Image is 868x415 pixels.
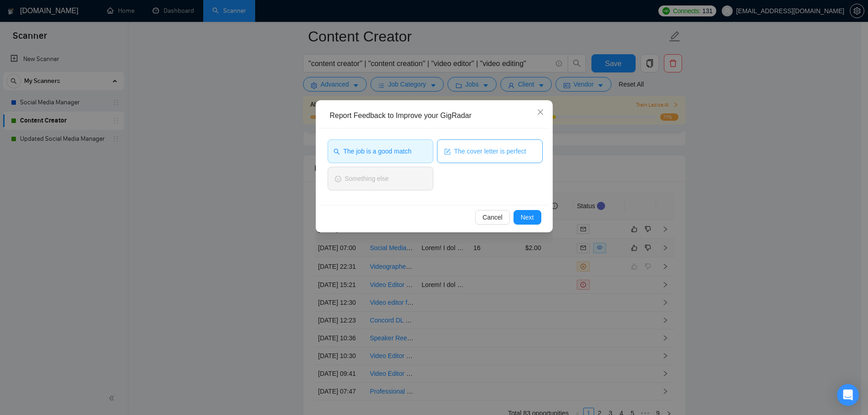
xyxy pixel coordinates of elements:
button: Close [528,100,553,125]
span: The cover letter is perfect [454,146,526,156]
button: formThe cover letter is perfect [437,139,543,163]
span: search [334,148,340,154]
span: Next [521,212,534,222]
span: close [537,108,544,116]
span: form [444,148,451,154]
div: Report Feedback to Improve your GigRadar [330,111,545,121]
button: Next [514,210,541,225]
button: smileSomething else [328,167,433,190]
button: Cancel [475,210,510,225]
span: The job is a good match [344,146,411,156]
div: Open Intercom Messenger [837,384,859,406]
button: searchThe job is a good match [328,139,433,163]
span: Cancel [483,212,503,222]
